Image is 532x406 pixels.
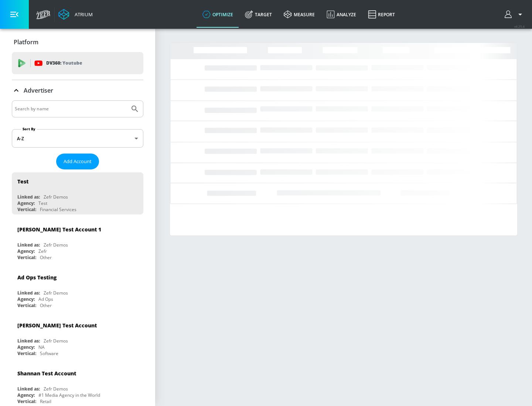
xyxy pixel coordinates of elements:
[12,32,143,52] div: Platform
[40,350,58,357] div: Software
[56,154,99,169] button: Add Account
[12,316,143,358] div: [PERSON_NAME] Test AccountLinked as:Zefr DemosAgency:NAVertical:Software
[321,1,362,28] a: Analyze
[17,386,40,392] div: Linked as:
[17,392,35,398] div: Agency:
[17,398,36,405] div: Vertical:
[197,1,239,28] a: optimize
[40,206,76,213] div: Financial Services
[38,248,47,254] div: Zefr
[17,274,57,281] div: Ad Ops Testing
[38,344,45,350] div: NA
[38,296,53,302] div: Ad Ops
[44,242,68,248] div: Zefr Demos
[44,194,68,200] div: Zefr Demos
[17,242,40,248] div: Linked as:
[44,386,68,392] div: Zefr Demos
[40,302,52,309] div: Other
[12,80,143,101] div: Advertiser
[17,302,36,309] div: Vertical:
[46,59,82,67] p: DV360:
[17,338,40,344] div: Linked as:
[514,24,525,28] span: v 4.25.4
[12,172,143,214] div: TestLinked as:Zefr DemosAgency:TestVertical:Financial Services
[17,226,101,233] div: [PERSON_NAME] Test Account 1
[17,248,35,254] div: Agency:
[40,254,52,261] div: Other
[362,1,401,28] a: Report
[24,86,53,94] p: Advertiser
[12,220,143,262] div: [PERSON_NAME] Test Account 1Linked as:Zefr DemosAgency:ZefrVertical:Other
[17,296,35,302] div: Agency:
[278,1,321,28] a: measure
[17,206,36,213] div: Vertical:
[17,200,35,206] div: Agency:
[17,254,36,261] div: Vertical:
[239,1,278,28] a: Target
[17,322,97,329] div: [PERSON_NAME] Test Account
[21,127,37,131] label: Sort By
[17,344,35,350] div: Agency:
[17,290,40,296] div: Linked as:
[58,9,93,20] a: Atrium
[44,338,68,344] div: Zefr Demos
[12,268,143,310] div: Ad Ops TestingLinked as:Zefr DemosAgency:Ad OpsVertical:Other
[44,290,68,296] div: Zefr Demos
[17,350,36,357] div: Vertical:
[62,59,82,67] p: Youtube
[17,194,40,200] div: Linked as:
[17,370,76,377] div: Shannan Test Account
[14,38,38,46] p: Platform
[38,392,100,398] div: #1 Media Agency in the World
[17,178,28,185] div: Test
[64,157,92,166] span: Add Account
[72,11,93,18] div: Atrium
[15,104,127,114] input: Search by name
[40,398,51,405] div: Retail
[38,200,47,206] div: Test
[12,52,143,74] div: DV360: Youtube
[12,129,143,148] div: A-Z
